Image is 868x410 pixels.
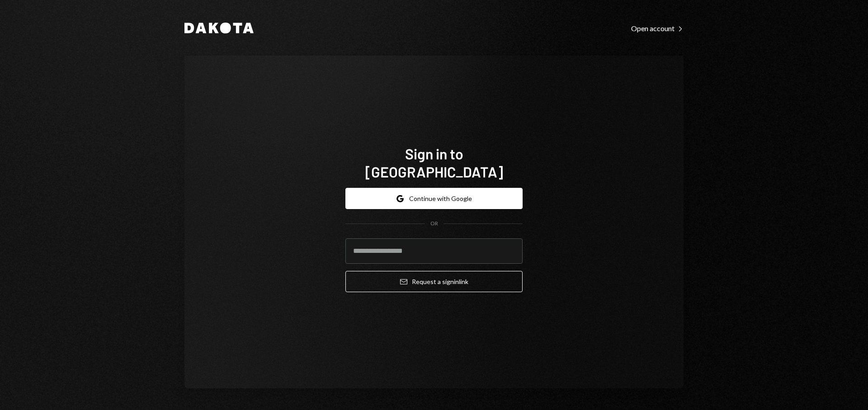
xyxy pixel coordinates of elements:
[345,144,523,181] h1: Sign in to [GEOGRAPHIC_DATA]
[345,188,523,209] button: Continue with Google
[631,23,684,33] a: Open account
[345,271,523,292] button: Request a signinlink
[631,24,684,33] div: Open account
[430,220,438,228] div: OR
